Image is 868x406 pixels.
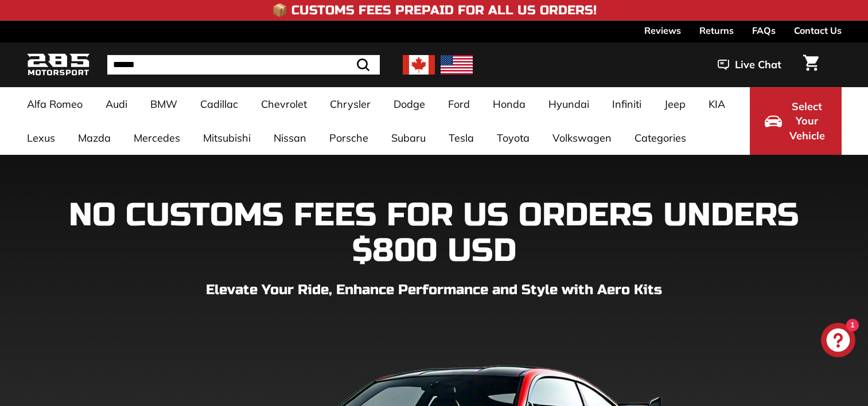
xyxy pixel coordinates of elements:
[644,21,681,40] a: Reviews
[382,87,437,121] a: Dodge
[653,87,697,121] a: Jeep
[15,87,94,121] a: Alfa Romeo
[189,87,250,121] a: Cadillac
[380,121,437,155] a: Subaru
[27,198,842,268] h1: NO CUSTOMS FEES FOR US ORDERS UNDERS $800 USD
[788,99,827,143] span: Select Your Vehicle
[94,87,139,121] a: Audi
[262,121,318,155] a: Nissan
[437,87,481,121] a: Ford
[318,121,380,155] a: Porsche
[27,52,90,79] img: Logo_285_Motorsport_areodynamics_components
[752,21,776,40] a: FAQs
[27,280,842,300] p: Elevate Your Ride, Enhance Performance and Style with Aero Kits
[250,87,318,121] a: Chevrolet
[601,87,653,121] a: Infiniti
[735,57,781,72] span: Live Chat
[192,121,262,155] a: Mitsubishi
[541,121,623,155] a: Volkswagen
[67,121,122,155] a: Mazda
[485,121,541,155] a: Toyota
[818,323,859,360] inbox-online-store-chat: Shopify online store chat
[699,21,734,40] a: Returns
[623,121,698,155] a: Categories
[122,121,192,155] a: Mercedes
[481,87,537,121] a: Honda
[703,50,796,79] button: Live Chat
[318,87,382,121] a: Chrysler
[796,45,826,84] a: Cart
[437,121,485,155] a: Tesla
[15,121,67,155] a: Lexus
[537,87,601,121] a: Hyundai
[750,87,842,155] button: Select Your Vehicle
[272,3,597,17] h4: 📦 Customs Fees Prepaid for All US Orders!
[139,87,189,121] a: BMW
[107,55,380,75] input: Search
[794,21,842,40] a: Contact Us
[697,87,737,121] a: KIA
